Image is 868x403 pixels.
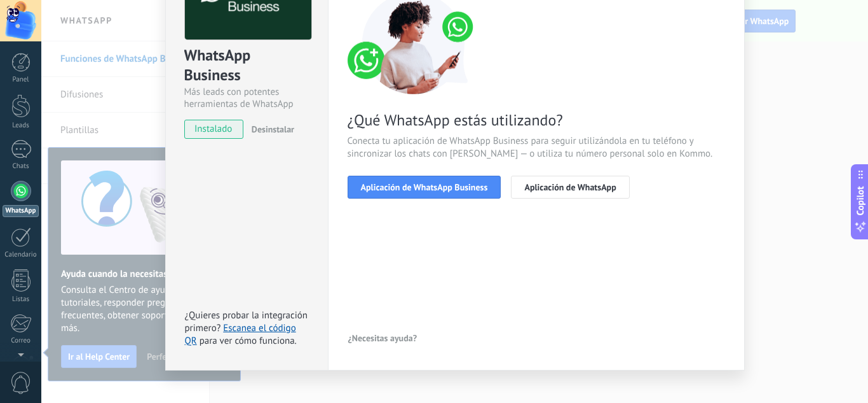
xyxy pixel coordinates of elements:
[348,176,501,199] button: Aplicación de WhatsApp Business
[184,86,309,110] div: Más leads con potentes herramientas de WhatsApp
[3,76,39,84] div: Panel
[3,337,39,345] div: Correo
[348,334,417,343] span: ¿Necesitas ayuda?
[348,329,418,348] button: ¿Necesitas ayuda?
[3,295,39,304] div: Listas
[185,120,243,139] span: instalado
[185,322,296,347] a: Escanea el código QR
[348,135,725,160] span: Conecta tu aplicación de WhatsApp Business para seguir utilizándola en tu teléfono y sincronizar ...
[184,45,309,86] div: WhatsApp Business
[511,176,629,199] button: Aplicación de WhatsApp
[3,162,39,171] div: Chats
[3,251,39,259] div: Calendario
[252,124,294,135] span: Desinstalar
[185,309,308,334] span: ¿Quieres probar la integración primero?
[247,120,294,139] button: Desinstalar
[200,335,297,347] span: para ver cómo funciona.
[3,122,39,130] div: Leads
[361,183,488,192] span: Aplicación de WhatsApp Business
[3,205,39,217] div: WhatsApp
[348,110,725,130] span: ¿Qué WhatsApp estás utilizando?
[854,186,867,215] span: Copilot
[524,183,616,192] span: Aplicación de WhatsApp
